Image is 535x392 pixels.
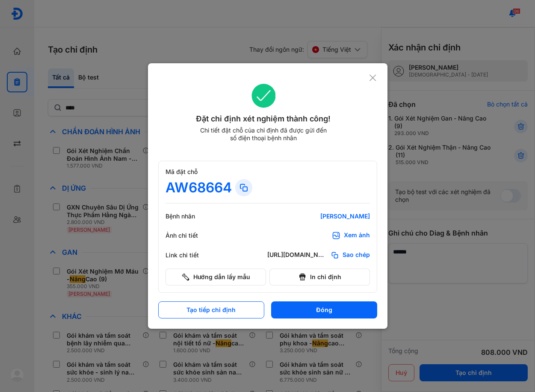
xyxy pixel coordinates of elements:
div: Xem ảnh [344,231,370,240]
span: Sao chép [343,251,370,259]
div: [URL][DOMAIN_NAME] [267,251,327,259]
div: Chi tiết đặt chỗ của chỉ định đã được gửi đến số điện thoại bệnh nhân [196,127,331,142]
button: Tạo tiếp chỉ định [158,301,264,318]
div: Link chi tiết [166,251,217,259]
button: Đóng [271,301,377,318]
div: Ảnh chi tiết [166,232,217,239]
div: Đặt chỉ định xét nghiệm thành công! [158,113,369,125]
div: Bệnh nhân [166,212,217,220]
div: AW68664 [166,179,232,196]
div: [PERSON_NAME] [267,212,370,220]
button: Hướng dẫn lấy mẫu [166,268,266,286]
div: Mã đặt chỗ [166,168,370,176]
button: In chỉ định [269,268,370,286]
